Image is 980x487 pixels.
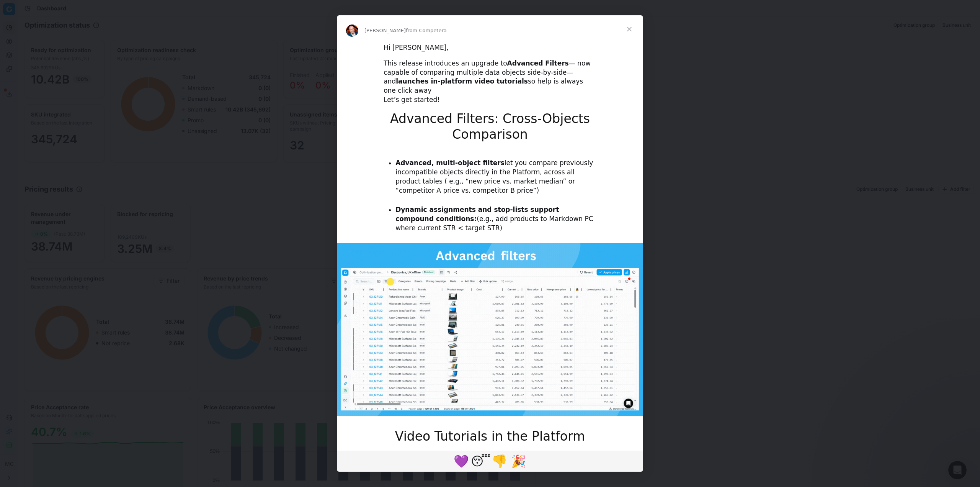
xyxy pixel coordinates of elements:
[509,452,528,470] span: tada reaction
[384,111,596,147] h1: Advanced Filters: Cross-Objects Comparison
[406,28,447,33] span: from Competera
[507,59,569,67] b: Advanced Filters
[395,206,559,223] b: Dynamic assignments and stop-lists support compound conditions:
[454,454,469,469] span: 💜
[364,28,406,33] span: [PERSON_NAME]
[396,77,528,85] b: launches in-platform video tutorials
[384,43,596,52] div: Hi [PERSON_NAME],
[395,205,596,233] li: (e.g., add products to Markdown PC where current STR < target STR)
[395,159,505,167] b: Advanced, multi-object filters
[452,452,471,470] span: purple heart reaction
[395,159,596,195] li: let you compare previously incompatible objects directly in the Platform, across all product tabl...
[471,454,490,469] span: 😴
[384,59,596,105] div: This release introduces an upgrade to — now capable of comparing multiple data objects side-by-si...
[471,452,490,470] span: sleeping reaction
[490,452,509,470] span: 1 reaction
[492,454,507,469] span: 👎
[616,15,643,43] span: Close
[511,454,526,469] span: 🎉
[346,25,358,37] img: Profile image for Dmitriy
[384,429,596,449] h1: Video Tutorials in the Platform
